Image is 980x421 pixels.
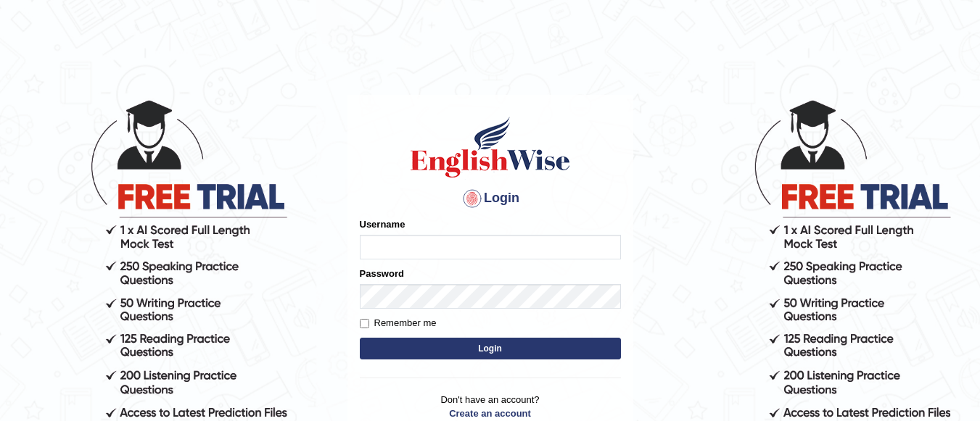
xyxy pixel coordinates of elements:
img: Logo of English Wise sign in for intelligent practice with AI [408,114,573,180]
input: Remember me [360,319,369,328]
h4: Login [360,187,621,210]
label: Password [360,267,404,280]
button: Login [360,338,621,359]
label: Remember me [360,316,437,330]
label: Username [360,217,405,231]
a: Create an account [360,407,621,420]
